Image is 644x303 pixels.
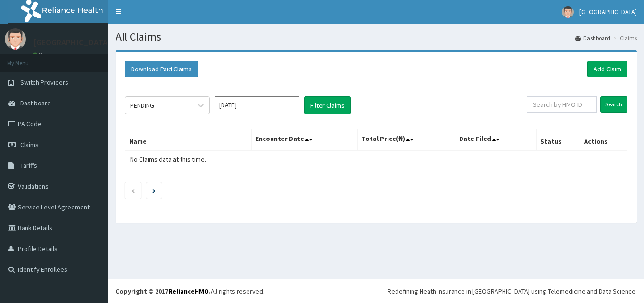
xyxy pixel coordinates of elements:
[33,52,56,58] a: Online
[116,287,211,295] strong: Copyright © 2017 .
[116,31,637,43] h1: All Claims
[5,28,26,50] img: User Image
[575,34,610,42] a: Dashboard
[580,129,627,151] th: Actions
[357,129,455,151] th: Total Price(₦)
[125,61,198,77] button: Download Paid Claims
[130,101,154,110] div: PENDING
[527,96,597,113] input: Search by HMO ID
[611,34,637,42] li: Claims
[537,129,580,151] th: Status
[388,286,637,296] div: Redefining Heath Insurance in [GEOGRAPHIC_DATA] using Telemedicine and Data Science!
[304,96,351,114] button: Filter Claims
[587,61,627,77] a: Add Claim
[600,96,627,113] input: Search
[125,129,252,151] th: Name
[152,186,156,195] a: Next page
[455,129,537,151] th: Date Filed
[20,140,39,149] span: Claims
[579,8,637,16] span: [GEOGRAPHIC_DATA]
[33,38,111,47] p: [GEOGRAPHIC_DATA]
[108,279,644,303] footer: All rights reserved.
[252,129,357,151] th: Encounter Date
[215,96,299,113] input: Select Month and Year
[168,287,209,295] a: RelianceHMO
[130,155,206,164] span: No Claims data at this time.
[20,99,51,107] span: Dashboard
[131,186,135,195] a: Previous page
[562,6,574,18] img: User Image
[20,161,37,170] span: Tariffs
[20,78,68,87] span: Switch Providers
